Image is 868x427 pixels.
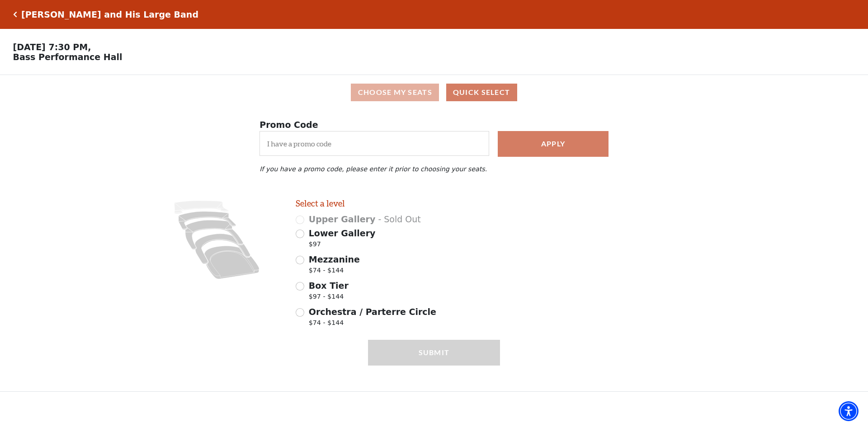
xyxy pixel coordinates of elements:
span: Box Tier [309,281,349,291]
h5: [PERSON_NAME] and His Large Band [21,9,198,20]
span: - Sold Out [378,214,420,224]
span: $97 [309,239,376,252]
p: If you have a promo code, please enter it prior to choosing your seats. [259,165,609,173]
a: Click here to go back to filters [13,11,17,18]
button: Choose My Seats [351,84,439,101]
span: Lower Gallery [309,228,376,238]
span: $74 - $144 [309,266,360,278]
span: Upper Gallery [309,214,376,224]
div: Accessibility Menu [839,401,859,421]
input: I have a promo code [259,131,489,156]
h2: Select a level [296,198,500,209]
span: Mezzanine [309,254,360,264]
span: $97 - $144 [309,292,349,304]
span: $74 - $144 [309,318,436,330]
span: Orchestra / Parterre Circle [309,307,436,317]
p: Promo Code [259,118,609,131]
